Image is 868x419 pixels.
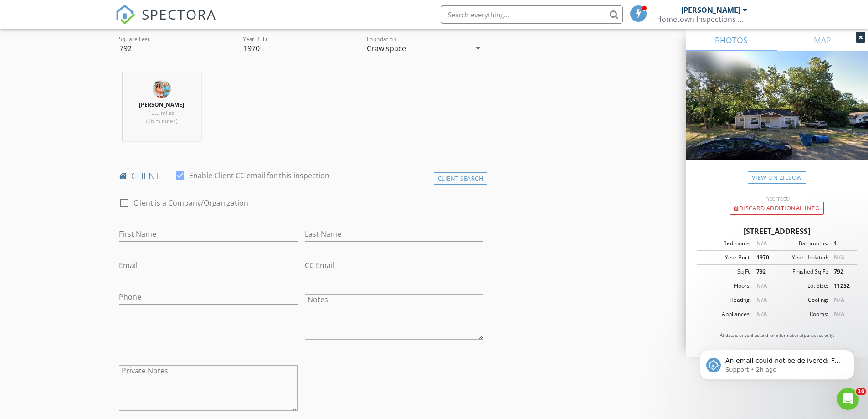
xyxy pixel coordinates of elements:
[699,282,751,290] div: Floors:
[777,296,828,304] div: Cooling:
[777,268,828,276] div: Finished Sq Ft:
[777,239,828,248] div: Bathrooms:
[656,15,747,24] div: Hometown Inspections PLLC
[149,109,175,117] span: 13.5 miles
[699,310,751,318] div: Appliances:
[434,172,488,185] div: Client Search
[777,310,828,318] div: Rooms:
[756,239,767,247] span: N/A
[834,253,844,261] span: N/A
[686,195,868,202] div: Incorrect?
[473,43,483,54] i: arrow_drop_down
[142,5,216,24] span: SPECTORA
[153,80,171,98] img: familyphotographypcbflorida_11_of_58_1.jpg
[856,388,866,395] span: 10
[777,253,828,262] div: Year Updated:
[730,202,824,215] div: Discard Additional info
[697,226,857,237] div: [STREET_ADDRESS]
[837,388,859,410] iframe: Intercom live chat
[189,171,329,180] label: Enable Client CC email for this inspection
[139,101,184,109] strong: [PERSON_NAME]
[748,171,806,184] a: View on Zillow
[134,198,248,207] label: Client is a Company/Organization
[828,282,854,290] div: 11252
[686,331,868,394] iframe: Intercom notifications message
[146,117,177,125] span: (26 minutes)
[751,268,777,276] div: 792
[756,296,767,304] span: N/A
[699,253,751,262] div: Year Built:
[828,239,854,248] div: 1
[751,253,777,262] div: 1970
[756,282,767,290] span: N/A
[119,170,484,182] h4: client
[834,296,844,304] span: N/A
[699,296,751,304] div: Heating:
[367,44,406,52] div: Crawlspace
[828,268,854,276] div: 792
[699,268,751,276] div: Sq Ft:
[699,239,751,248] div: Bedrooms:
[686,29,777,51] a: PHOTOS
[681,5,740,15] div: [PERSON_NAME]
[115,12,216,31] a: SPECTORA
[777,282,828,290] div: Lot Size:
[777,29,868,51] a: MAP
[115,5,135,25] img: The Best Home Inspection Software - Spectora
[756,310,767,318] span: N/A
[686,51,868,182] img: streetview
[441,5,623,24] input: Search everything...
[834,310,844,318] span: N/A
